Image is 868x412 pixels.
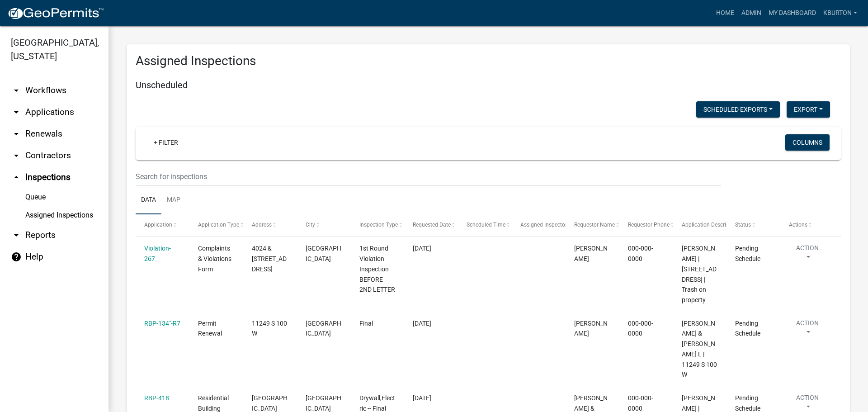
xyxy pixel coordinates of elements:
[359,320,373,327] span: Final
[11,230,22,241] i: arrow_drop_down
[628,394,653,412] span: 000-000-0000
[198,245,231,273] span: Complaints & Violations Form
[628,245,653,262] span: 000-000-0000
[787,101,830,118] button: Export
[198,222,239,228] span: Application Type
[11,85,22,96] i: arrow_drop_down
[350,214,404,236] datatable-header-cell: Inspection Type
[306,245,341,262] span: MEXICO
[11,251,22,262] i: help
[144,394,169,402] a: RBP-418
[566,214,619,236] datatable-header-cell: Requestor Name
[785,134,830,151] button: Columns
[11,172,22,183] i: arrow_drop_up
[404,214,458,236] datatable-header-cell: Requested Date
[136,186,161,215] a: Data
[11,150,22,161] i: arrow_drop_down
[712,5,738,22] a: Home
[619,214,673,236] datatable-header-cell: Requestor Phone
[458,214,512,236] datatable-header-cell: Scheduled Time
[735,320,760,337] span: Pending Schedule
[520,222,567,228] span: Assigned Inspector
[306,222,315,228] span: City
[735,245,760,262] span: Pending Schedule
[306,320,341,337] span: Bunker Hill
[306,394,341,412] span: PERU
[682,222,739,228] span: Application Description
[252,320,287,337] span: 11249 S 100 W
[413,320,431,327] span: 06/17/2025
[738,5,765,22] a: Admin
[136,53,841,69] h3: Assigned Inspections
[136,167,721,186] input: Search for inspections
[820,5,861,22] a: kburton
[789,222,807,228] span: Actions
[628,222,670,228] span: Requestor Phone
[726,214,780,236] datatable-header-cell: Status
[136,214,189,236] datatable-header-cell: Application
[574,320,608,337] span: Corey
[144,222,172,228] span: Application
[144,245,171,262] a: Violation-267
[467,222,505,228] span: Scheduled Time
[413,394,431,402] span: 08/28/2025
[574,222,615,228] span: Requestor Name
[144,320,180,327] a: RBP-134"-R7
[765,5,820,22] a: My Dashboard
[243,214,297,236] datatable-header-cell: Address
[189,214,243,236] datatable-header-cell: Application Type
[359,245,395,293] span: 1st Round Violation Inspection BEFORE 2ND LETTER
[252,222,272,228] span: Address
[413,222,451,228] span: Requested Date
[673,214,726,236] datatable-header-cell: Application Description
[789,318,826,341] button: Action
[789,243,826,266] button: Action
[735,394,760,412] span: Pending Schedule
[735,222,751,228] span: Status
[136,80,841,90] h5: Unscheduled
[628,320,653,337] span: 000-000-0000
[161,186,186,215] a: Map
[297,214,351,236] datatable-header-cell: City
[11,128,22,139] i: arrow_drop_down
[574,245,608,262] span: Megan Mongosa
[198,320,222,337] span: Permit Renewal
[413,245,431,252] span: 11/27/2023
[252,245,287,273] span: 4024 & 4032 N WATER ST
[780,214,834,236] datatable-header-cell: Actions
[11,107,22,118] i: arrow_drop_down
[682,320,717,379] span: KEITH, JOHN D & JONI L | 11249 S 100 W
[146,134,185,151] a: + Filter
[512,214,566,236] datatable-header-cell: Assigned Inspector
[359,222,398,228] span: Inspection Type
[696,101,780,118] button: Scheduled Exports
[682,245,717,303] span: Cooper, Jerry L Sr | 4024 & 4032 N WATER ST | Trash on property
